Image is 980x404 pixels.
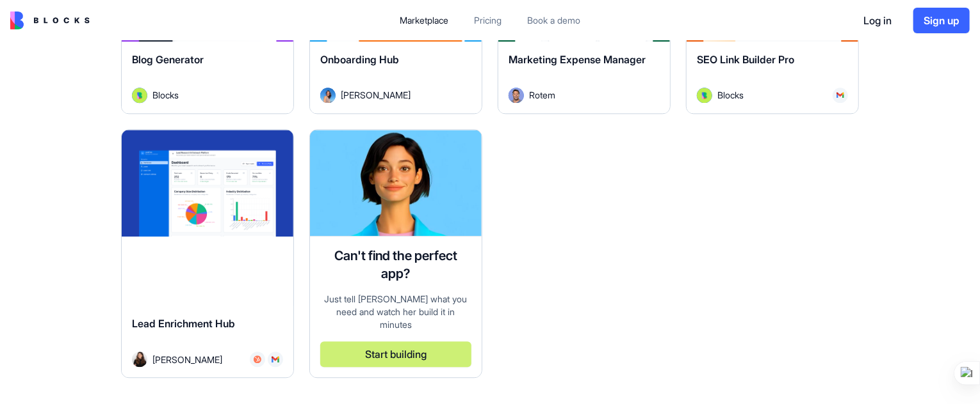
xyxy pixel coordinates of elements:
span: [PERSON_NAME] [152,353,222,366]
button: Log in [852,8,903,33]
img: Ella AI assistant [310,130,482,237]
img: Gmail_trouth.svg [837,91,844,99]
a: Marketplace [389,9,459,32]
div: Book a demo [527,14,580,27]
h4: Can't find the perfect app? [320,247,471,283]
img: Gmail_trouth.svg [272,355,279,363]
img: Hubspot_zz4hgj.svg [254,355,261,363]
img: logo [10,12,90,29]
a: Pricing [464,9,512,32]
a: Book a demo [517,9,591,32]
div: Just tell [PERSON_NAME] what you need and watch her build it in minutes [320,293,471,331]
button: Sign up [913,8,970,33]
img: Avatar [697,88,712,103]
span: Rotem [529,88,555,102]
img: Avatar [320,88,336,103]
div: Pricing [474,14,502,27]
div: Marketplace [400,14,448,27]
span: Lead Enrichment Hub [132,317,235,330]
span: Blocks [152,88,179,102]
img: Avatar [132,352,147,367]
span: Blocks [717,88,744,102]
span: Blog Generator [132,53,204,66]
span: Marketing Expense Manager [509,53,646,66]
a: Lead Enrichment HubAvatar[PERSON_NAME] [121,129,294,378]
img: Avatar [509,88,524,103]
span: [PERSON_NAME] [341,88,411,102]
button: Start building [320,341,471,367]
img: Avatar [132,88,147,103]
a: Ella AI assistantCan't find the perfect app?Just tell [PERSON_NAME] what you need and watch her b... [309,129,482,378]
span: Onboarding Hub [320,53,399,66]
span: SEO Link Builder Pro [697,53,794,66]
